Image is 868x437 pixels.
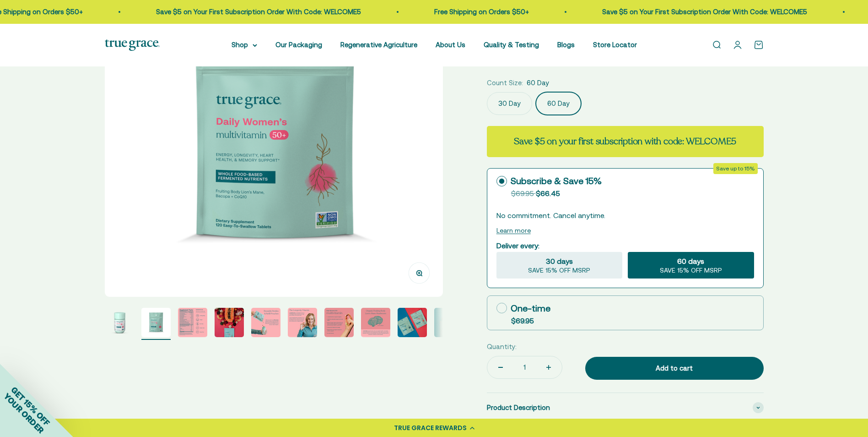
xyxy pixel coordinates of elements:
[434,308,464,337] img: Daily Women's 50+ Multivitamin
[361,308,390,340] button: Go to item 8
[215,308,244,340] button: Go to item 4
[428,8,523,16] a: Free Shipping on Orders $50+
[105,308,134,340] button: Go to item 1
[340,41,417,49] a: Regenerative Agriculture
[514,135,736,147] strong: Save $5 on your first subscription with code: WELCOME5
[484,41,539,49] a: Quality & Testing
[527,77,549,88] span: 60 Day
[178,308,207,337] img: Fruiting Body Vegan Soy Free Gluten Free Dairy Free
[436,41,465,49] a: About Us
[593,41,637,49] a: Store Locator
[398,308,427,340] button: Go to item 9
[604,363,745,374] div: Add to cart
[535,356,562,378] button: Increase quantity
[596,6,801,17] p: Save $5 on Your First Subscription Order With Code: WELCOME5
[434,308,464,340] button: Go to item 10
[324,308,354,337] img: - L-ergothioneine to support longevity* - CoQ10 for antioxidant support and heart health* - 150% ...
[324,308,354,340] button: Go to item 7
[251,308,280,340] button: Go to item 5
[394,423,467,433] div: TRUE GRACE REWARDS
[215,308,244,337] img: Daily Women's 50+ Multivitamin
[150,6,355,17] p: Save $5 on Your First Subscription Order With Code: WELCOME5
[288,308,317,337] img: L-ergothioneine, an antioxidant known as 'the longevity vitamin', declines as we age and is limit...
[2,391,46,435] span: YOUR ORDER
[232,39,257,50] summary: Shop
[178,308,207,340] button: Go to item 3
[361,308,390,337] img: Lion's Mane supports brain, nerve, and cognitive health.* Our extracts come exclusively from the ...
[487,77,523,88] legend: Count Size:
[487,393,764,422] summary: Product Description
[9,385,52,427] span: GET 15% OFF
[398,308,427,337] img: Daily Women's 50+ Multivitamin
[288,308,317,340] button: Go to item 6
[487,356,514,378] button: Decrease quantity
[585,357,764,380] button: Add to cart
[487,341,517,352] label: Quantity:
[141,308,171,337] img: Daily Women's 50+ Multivitamin
[557,41,575,49] a: Blogs
[251,308,280,337] img: When you opt for our refill pouches instead of buying a new bottle every time you buy supplements...
[105,308,134,337] img: Daily Women's 50+ Multivitamin
[275,41,322,49] a: Our Packaging
[141,308,171,340] button: Go to item 2
[487,402,550,413] span: Product Description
